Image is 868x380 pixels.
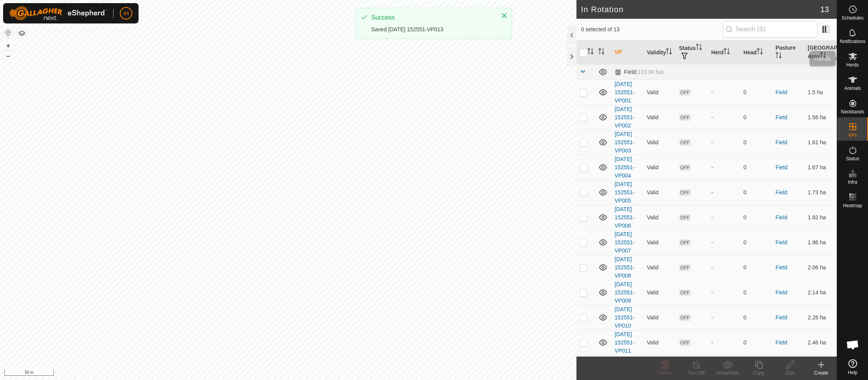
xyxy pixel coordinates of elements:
[581,25,723,34] span: 0 selected of 13
[615,356,635,379] a: [DATE] 152551-VP012
[644,330,676,355] td: Valid
[776,314,787,321] a: Field
[711,238,737,247] div: -
[740,80,772,105] td: 0
[772,41,804,65] th: Pasture
[776,139,787,145] a: Field
[679,264,691,271] span: OFF
[805,80,837,105] td: 1.5 ha
[644,230,676,255] td: Valid
[843,203,862,208] span: Heatmap
[644,355,676,380] td: Valid
[711,188,737,197] div: -
[644,155,676,180] td: Valid
[776,239,787,246] a: Field
[679,89,691,96] span: OFF
[776,189,787,195] a: Field
[711,138,737,147] div: -
[711,88,737,97] div: -
[848,370,857,375] span: Help
[644,280,676,305] td: Valid
[679,214,691,221] span: OFF
[615,206,635,229] a: [DATE] 152551-VP006
[740,330,772,355] td: 0
[371,25,493,34] div: Saved [DATE] 152551-VP013
[757,49,763,56] p-sorticon: Activate to sort
[711,213,737,222] div: -
[841,109,864,114] span: Neckbands
[644,130,676,155] td: Valid
[846,156,859,161] span: Status
[776,114,787,120] a: Field
[776,164,787,170] a: Field
[776,289,787,296] a: Field
[257,370,286,377] a: Privacy Policy
[123,9,129,18] span: IH
[837,356,868,378] a: Help
[805,205,837,230] td: 1.82 ha
[740,180,772,205] td: 0
[740,205,772,230] td: 0
[740,41,772,65] th: Head
[711,113,737,122] div: -
[776,53,782,59] p-sorticon: Activate to sort
[644,80,676,105] td: Valid
[615,81,635,104] a: [DATE] 152551-VP001
[740,280,772,305] td: 0
[805,105,837,130] td: 1.56 ha
[774,369,806,376] div: Edit
[841,16,863,20] span: Schedules
[805,180,837,205] td: 1.73 ha
[615,156,635,179] a: [DATE] 152551-VP004
[587,49,594,56] p-sorticon: Activate to sort
[644,180,676,205] td: Valid
[844,86,861,91] span: Animals
[615,331,635,354] a: [DATE] 152551-VP011
[820,4,829,15] span: 13
[679,164,691,171] span: OFF
[615,256,635,279] a: [DATE] 152551-VP008
[615,306,635,329] a: [DATE] 152551-VP010
[615,181,635,204] a: [DATE] 152551-VP005
[681,369,712,376] div: Turn Off
[581,5,820,14] h2: In Rotation
[615,106,635,129] a: [DATE] 152551-VP002
[805,41,837,65] th: [GEOGRAPHIC_DATA] Area
[679,139,691,146] span: OFF
[805,280,837,305] td: 2.14 ha
[17,29,27,38] button: Map Layers
[776,214,787,220] a: Field
[644,255,676,280] td: Valid
[708,41,740,65] th: Herd
[848,133,857,138] span: VPs
[615,231,635,254] a: [DATE] 152551-VP007
[776,339,787,346] a: Field
[740,305,772,330] td: 0
[820,53,826,59] p-sorticon: Activate to sort
[805,305,837,330] td: 2.26 ha
[740,155,772,180] td: 0
[740,105,772,130] td: 0
[805,255,837,280] td: 2.06 ha
[805,130,837,155] td: 1.61 ha
[679,189,691,196] span: OFF
[679,314,691,321] span: OFF
[711,339,737,347] div: -
[711,289,737,297] div: -
[612,41,644,65] th: VP
[598,49,605,56] p-sorticon: Activate to sort
[615,69,664,75] div: Field
[296,370,319,377] a: Contact Us
[499,10,510,21] button: Close
[740,230,772,255] td: 0
[776,89,787,95] a: Field
[806,369,837,376] div: Create
[644,305,676,330] td: Valid
[841,333,864,357] div: Open chat
[4,51,13,61] button: –
[805,230,837,255] td: 1.96 ha
[679,239,691,246] span: OFF
[711,163,737,172] div: -
[644,105,676,130] td: Valid
[805,155,837,180] td: 1.67 ha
